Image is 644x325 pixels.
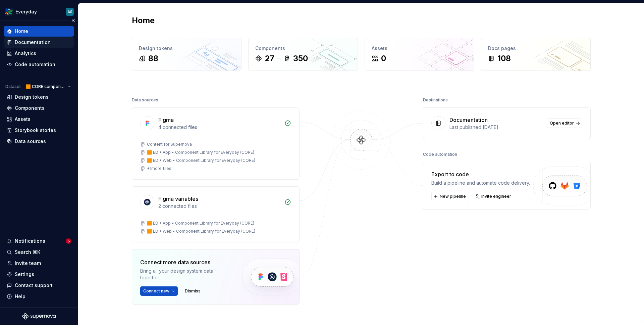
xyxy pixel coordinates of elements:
div: 27 [265,53,274,64]
button: Dismiss [182,286,204,296]
div: Everyday [15,8,37,15]
button: 🟧 CORE components [23,82,74,91]
span: Open editor [550,121,574,126]
a: Open editor [547,119,582,128]
a: Documentation [4,37,74,48]
a: Design tokens [4,92,74,102]
div: Help [15,293,25,300]
div: Data sources [15,138,46,145]
button: New pipeline [431,192,469,201]
div: Export to code [431,170,530,178]
button: Contact support [4,280,74,291]
div: Design tokens [139,45,234,52]
button: Collapse sidebar [68,16,78,25]
div: Last published [DATE] [449,124,543,131]
div: Analytics [15,50,36,57]
div: 🟧 ED • Web • Component Library for Everyday (CORE) [147,229,255,234]
div: Bring all your design system data together. [140,268,231,281]
div: Dataset [5,84,21,89]
div: Figma variables [158,195,198,203]
div: 4 connected files [158,124,280,131]
a: Invite engineer [473,192,514,201]
div: Components [255,45,351,52]
div: Assets [372,45,467,52]
div: Code automation [423,150,457,159]
a: Components [4,103,74,113]
button: Help [4,291,74,302]
div: 🟧 ED • Web • Component Library for Everyday (CORE) [147,158,255,163]
span: Invite engineer [481,194,511,199]
div: 2 connected files [158,203,280,210]
a: Figma variables2 connected files🟧 ED • App • Component Library for Everyday (CORE)🟧 ED • Web • Co... [132,186,300,242]
div: Figma [158,116,174,124]
div: Assets [15,116,31,123]
a: Invite team [4,258,74,269]
a: Figma4 connected filesContent for Supernova🟧 ED • App • Component Library for Everyday (CORE)🟧 ED... [132,107,300,180]
a: Home [4,26,74,37]
div: Components [15,105,45,111]
div: 350 [293,53,308,64]
div: Data sources [132,95,158,105]
div: Docs pages [488,45,584,52]
div: Destinations [423,95,448,105]
div: Documentation [15,39,51,46]
a: Analytics [4,48,74,59]
a: Data sources [4,136,74,147]
div: 108 [497,53,511,64]
div: 0 [381,53,386,64]
a: Settings [4,269,74,280]
div: Documentation [449,116,488,124]
div: Code automation [15,61,55,68]
div: Search ⌘K [15,249,40,256]
div: 88 [148,53,158,64]
div: Build a pipeline and automate code delivery. [431,180,530,186]
div: 🟧 ED • App • Component Library for Everyday (CORE) [147,150,254,155]
svg: Supernova Logo [22,313,56,320]
button: Notifications5 [4,236,74,246]
span: Dismiss [185,288,201,294]
a: Components27350 [248,38,358,71]
div: Design tokens [15,94,49,100]
div: 🟧 ED • App • Component Library for Everyday (CORE) [147,221,254,226]
span: 5 [66,238,71,244]
button: EverydayAS [1,4,76,19]
button: Search ⌘K [4,247,74,258]
span: 🟧 CORE components [26,84,65,89]
a: Design tokens88 [132,38,241,71]
div: Invite team [15,260,41,267]
div: AS [67,9,72,14]
div: Content for Supernova [147,142,192,147]
div: Settings [15,271,34,278]
span: New pipeline [440,194,466,199]
a: Code automation [4,59,74,70]
div: Connect more data sources [140,258,231,266]
img: 551ca721-6c59-42a7-accd-e26345b0b9d6.png [5,8,13,16]
span: Connect new [143,288,169,294]
a: Assets0 [365,38,474,71]
a: Docs pages108 [481,38,591,71]
div: Notifications [15,238,45,244]
a: Assets [4,114,74,125]
div: Storybook stories [15,127,56,134]
button: Connect new [140,286,178,296]
div: Contact support [15,282,53,289]
div: + 1 more files [147,166,171,171]
a: Storybook stories [4,125,74,136]
h2: Home [132,15,155,26]
div: Home [15,28,28,35]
